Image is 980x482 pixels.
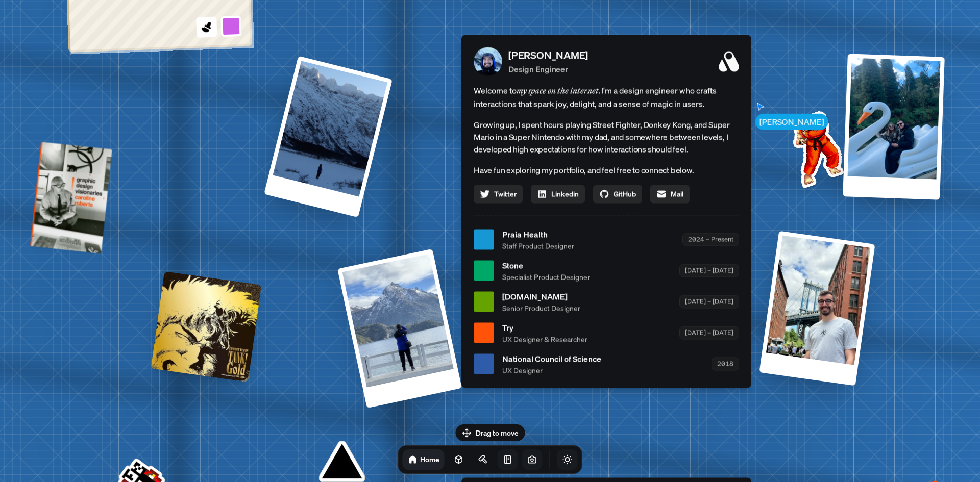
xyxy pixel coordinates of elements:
p: Growing up, I spent hours playing Street Fighter, Donkey Kong, and Super Mario in a Super Nintend... [474,118,739,155]
span: Praia Health [502,228,574,240]
a: GitHub [593,185,642,203]
p: Have fun exploring my portfolio, and feel free to connect below. [474,163,739,176]
a: Twitter [474,185,523,203]
a: Linkedin [531,185,585,203]
span: [DOMAIN_NAME] [502,290,580,302]
span: UX Designer [502,365,601,375]
div: [DATE] – [DATE] [679,295,739,308]
button: Toggle Theme [557,449,578,470]
div: [DATE] – [DATE] [679,326,739,339]
div: 2018 [712,358,739,370]
div: [DATE] – [DATE] [679,264,739,277]
span: Staff Product Designer [502,240,574,251]
div: 2024 – Present [682,233,739,246]
img: Profile example [763,95,866,198]
span: National Council of Science [502,352,601,365]
span: Twitter [494,189,517,199]
p: Design Engineer [508,63,588,75]
span: Senior Product Designer [502,302,580,313]
h1: Home [420,454,439,464]
span: Specialist Product Designer [502,271,590,282]
em: my space on the internet. [517,85,601,95]
span: UX Designer & Researcher [502,334,587,344]
span: GitHub [614,189,636,199]
span: Try [502,321,587,334]
span: Welcome to I'm a design engineer who crafts interactions that spark joy, delight, and a sense of ... [474,84,739,110]
span: Linkedin [551,189,579,199]
a: Home [403,449,445,470]
a: Mail [650,185,690,203]
span: Mail [671,189,683,199]
span: Stone [502,259,590,271]
img: Profile Picture [474,47,502,75]
p: [PERSON_NAME] [508,47,588,63]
